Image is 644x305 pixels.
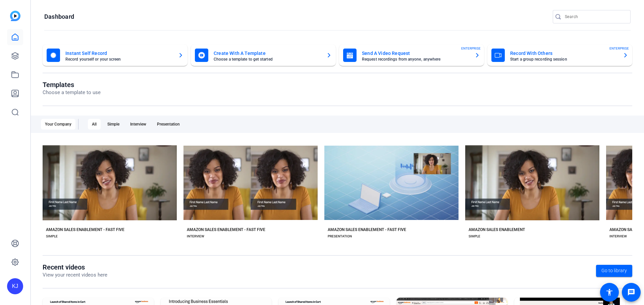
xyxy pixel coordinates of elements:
[46,227,124,232] div: AMAZON SALES ENABLEMENT - FAST FIVE
[362,57,469,61] mat-card-subtitle: Request recordings from anyone, anywhere
[510,57,618,61] mat-card-subtitle: Start a group recording session
[187,227,265,232] div: AMAZON SALES ENABLEMENT - FAST FIVE
[43,271,107,279] p: View your recent videos here
[609,234,627,239] div: INTERVIEW
[88,119,101,130] div: All
[601,267,627,274] span: Go to library
[43,45,187,66] button: Instant Self RecordRecord yourself or your screen
[103,119,123,130] div: Simple
[153,119,184,130] div: Presentation
[362,49,469,57] mat-card-title: Send A Video Request
[187,234,204,239] div: INTERVIEW
[605,288,613,296] mat-icon: accessibility
[596,265,632,277] a: Go to library
[328,234,352,239] div: PRESENTATION
[191,45,336,66] button: Create With A TemplateChoose a template to get started
[627,288,635,296] mat-icon: message
[10,11,20,21] img: blue-gradient.svg
[609,46,629,51] span: ENTERPRISE
[7,278,23,294] div: KJ
[487,45,632,66] button: Record With OthersStart a group recording sessionENTERPRISE
[214,49,321,57] mat-card-title: Create With A Template
[469,227,525,232] div: AMAZON SALES ENABLEMENT
[65,49,173,57] mat-card-title: Instant Self Record
[214,57,321,61] mat-card-subtitle: Choose a template to get started
[44,13,74,21] h1: Dashboard
[565,13,625,21] input: Search
[41,119,75,130] div: Your Company
[65,57,173,61] mat-card-subtitle: Record yourself or your screen
[43,89,101,96] p: Choose a template to use
[46,234,58,239] div: SIMPLE
[126,119,150,130] div: Interview
[510,49,618,57] mat-card-title: Record With Others
[43,81,101,89] h1: Templates
[328,227,406,232] div: AMAZON SALES ENABLEMENT - FAST FIVE
[43,263,107,271] h1: Recent videos
[469,234,480,239] div: SIMPLE
[461,46,481,51] span: ENTERPRISE
[339,45,484,66] button: Send A Video RequestRequest recordings from anyone, anywhereENTERPRISE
